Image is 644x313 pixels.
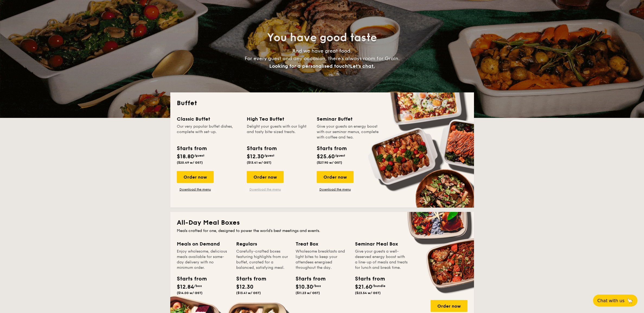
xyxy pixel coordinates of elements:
div: Wholesome breakfasts and light bites to keep your attendees energised throughout the day. [296,249,348,270]
span: ($14.00 w/ GST) [177,291,203,295]
span: /guest [264,154,274,157]
span: $12.84 [177,284,194,290]
span: ($27.90 w/ GST) [317,161,342,164]
div: Order now [317,171,354,183]
div: Delight your guests with our light and tasty bite-sized treats. [247,124,310,140]
div: Give your guests a well-deserved energy boost with a line-up of meals and treats for lunch and br... [355,249,408,270]
span: 🦙 [627,298,633,304]
div: Classic Buffet [177,115,240,123]
span: /guest [335,154,345,157]
div: Starts from [317,144,346,153]
div: Our very popular buffet dishes, complete with set-up. [177,124,240,140]
div: High Tea Buffet [247,115,310,123]
a: Download the menu [317,187,354,192]
span: ($13.41 w/ GST) [247,161,271,164]
span: ($23.54 w/ GST) [355,291,381,295]
span: You have good taste [267,31,377,44]
span: ($20.49 w/ GST) [177,161,203,164]
span: ($13.41 w/ GST) [236,291,261,295]
div: Give your guests an energy boost with our seminar menus, complete with coffee and tea. [317,124,380,140]
span: $12.30 [236,284,254,290]
div: Seminar Buffet [317,115,380,123]
div: Meals on Demand [177,240,230,248]
div: Carefully-crafted boxes featuring highlights from our buffet, curated for a balanced, satisfying ... [236,249,289,270]
span: /box [313,284,321,288]
div: Order now [177,171,214,183]
a: Download the menu [247,187,284,192]
span: ($11.23 w/ GST) [296,291,320,295]
span: $10.30 [296,284,313,290]
span: /guest [194,154,204,157]
div: Starts from [247,144,276,153]
div: Starts from [296,275,320,283]
div: Order now [247,171,284,183]
span: $12.30 [247,153,264,160]
div: Meals crafted for one, designed to power the world's best meetings and events. [177,228,467,234]
div: Regulars [236,240,289,248]
a: Download the menu [177,187,214,192]
div: Seminar Meal Box [355,240,408,248]
span: $21.60 [355,284,372,290]
span: Looking for a personalised touch? [269,63,350,69]
button: Chat with us🦙 [593,295,637,306]
h2: All-Day Meal Boxes [177,218,467,227]
span: Chat with us [597,298,624,303]
div: Starts from [177,275,201,283]
span: And we have great food. For every guest and any occasion, there’s always room for Grain. [245,48,400,69]
div: Order now [431,300,467,312]
div: Starts from [177,144,206,153]
span: /box [194,284,202,288]
div: Treat Box [296,240,348,248]
span: $25.60 [317,153,335,160]
span: $18.80 [177,153,194,160]
div: Enjoy wholesome, delicious meals available for same-day delivery with no minimum order. [177,249,230,270]
span: /bundle [372,284,385,288]
h2: Buffet [177,99,467,108]
span: Let's chat. [350,63,375,69]
div: Starts from [236,275,261,283]
div: Starts from [355,275,379,283]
